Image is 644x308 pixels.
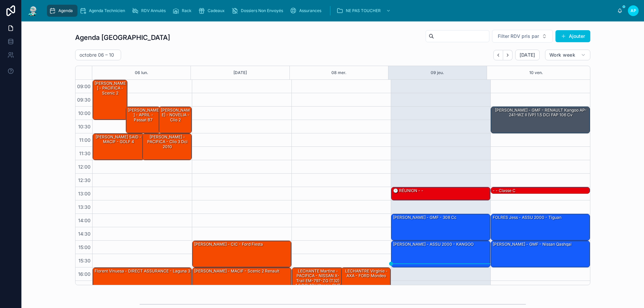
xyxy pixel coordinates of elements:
[549,52,575,58] span: Work week
[143,134,192,160] div: [PERSON_NAME] - PACIFICA - clio 3 dci 2010
[498,33,539,40] span: Filter RDV pris par
[79,52,114,58] h2: octobre 06 – 10
[159,107,192,133] div: [PERSON_NAME] - NOVELIA - Clio 2
[341,268,390,294] div: LECHANTRE Virginie - AXA - FORD mondeo
[170,5,196,17] a: Rack
[77,258,92,263] span: 15:30
[492,214,562,221] div: FOLRES jess - ASSU 2000 - tiguan
[182,8,192,13] span: Rack
[93,134,144,160] div: [PERSON_NAME] SAID - MACIF - GOLF 4
[75,83,92,89] span: 09:00
[76,164,92,170] span: 12:00
[492,30,553,43] button: Select Button
[208,8,225,13] span: Cadeaux
[346,8,381,13] span: NE PAS TOUCHER
[75,33,170,42] h1: Agenda [GEOGRAPHIC_DATA]
[229,5,288,17] a: Dossiers Non Envoyés
[93,268,192,294] div: Florent Vinuesa - DIRECT ASSURANCE - laguna 3
[334,5,394,17] a: NE PAS TOUCHER
[520,52,535,58] span: [DATE]
[391,241,490,267] div: [PERSON_NAME] - ASSU 2000 - KANGOO
[194,268,280,274] div: [PERSON_NAME] - MACIF - scenic 2 renault
[94,134,144,145] div: [PERSON_NAME] SAID - MACIF - GOLF 4
[144,134,191,150] div: [PERSON_NAME] - PACIFICA - clio 3 dci 2010
[126,107,160,133] div: [PERSON_NAME] - APRIL - passat B7
[93,80,127,120] div: [PERSON_NAME] - PACIFICA - scenic 2
[431,66,444,79] button: 09 jeu.
[130,5,170,17] a: RDV Annulés
[77,244,92,250] span: 15:00
[193,241,291,267] div: [PERSON_NAME] - CIC - ford fiesta
[193,268,291,307] div: [PERSON_NAME] - MACIF - scenic 2 renault
[342,268,390,279] div: LECHANTRE Virginie - AXA - FORD mondeo
[127,107,160,123] div: [PERSON_NAME] - APRIL - passat B7
[391,187,490,200] div: 🕒 RÉUNION - -
[76,231,92,237] span: 14:30
[392,214,457,221] div: [PERSON_NAME] - GMF - 308 cc
[292,268,343,294] div: LECHANTE Martine - PACIFICA - NISSAN X-Trail EM-797-ZG (T32) 1.6 dCi 16V Xtronic CVT 2WD S&S 130 ...
[135,66,148,79] button: 06 lun.
[58,8,73,13] span: Agenda
[491,241,590,267] div: [PERSON_NAME] - GMF - Nissan qashqai
[492,188,516,194] div: - - classe c
[76,177,92,183] span: 12:30
[77,150,92,156] span: 11:30
[529,66,543,79] button: 10 ven.
[44,3,617,18] div: scrollable content
[141,8,166,13] span: RDV Annulés
[391,214,490,240] div: [PERSON_NAME] - GMF - 308 cc
[491,107,590,133] div: [PERSON_NAME] - GMF - RENAULT Kangoo AP-241-WZ II (VP) 1.5 dCi FAP 106 cv
[89,8,125,13] span: Agenda Technicien
[545,50,590,60] button: Work week
[241,8,283,13] span: Dossiers Non Envoyés
[491,214,590,240] div: FOLRES jess - ASSU 2000 - tiguan
[196,5,229,17] a: Cadeaux
[515,50,540,60] button: [DATE]
[293,268,343,298] div: LECHANTE Martine - PACIFICA - NISSAN X-Trail EM-797-ZG (T32) 1.6 dCi 16V Xtronic CVT 2WD S&S 130 ...
[233,66,247,79] button: [DATE]
[331,66,346,79] button: 08 mer.
[492,241,572,247] div: [PERSON_NAME] - GMF - Nissan qashqai
[27,5,39,16] img: App logo
[77,137,92,143] span: 11:00
[288,5,326,17] a: Assurances
[76,271,92,277] span: 16:00
[503,50,513,60] button: Next
[160,107,191,123] div: [PERSON_NAME] - NOVELIA - Clio 2
[392,188,424,194] div: 🕒 RÉUNION - -
[94,80,127,96] div: [PERSON_NAME] - PACIFICA - scenic 2
[76,285,92,290] span: 16:30
[493,50,503,60] button: Back
[392,241,474,247] div: [PERSON_NAME] - ASSU 2000 - KANGOO
[555,30,590,42] button: Ajouter
[299,8,321,13] span: Assurances
[77,5,130,17] a: Agenda Technicien
[94,268,191,274] div: Florent Vinuesa - DIRECT ASSURANCE - laguna 3
[492,107,589,118] div: [PERSON_NAME] - GMF - RENAULT Kangoo AP-241-WZ II (VP) 1.5 dCi FAP 106 cv
[76,191,92,196] span: 13:00
[76,204,92,210] span: 13:30
[76,110,92,116] span: 10:00
[76,218,92,223] span: 14:00
[75,97,92,103] span: 09:30
[194,241,264,247] div: [PERSON_NAME] - CIC - ford fiesta
[491,187,590,194] div: - - classe c
[76,124,92,129] span: 10:30
[47,5,77,17] a: Agenda
[631,8,636,13] span: AP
